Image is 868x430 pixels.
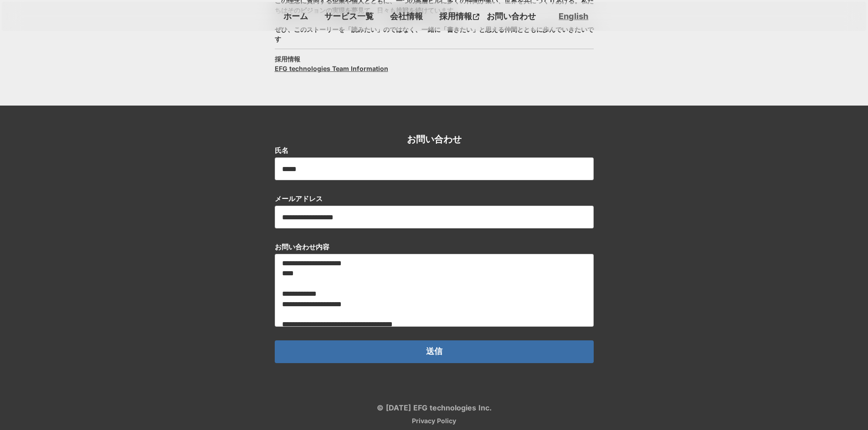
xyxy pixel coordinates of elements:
p: お問い合わせ内容 [275,242,329,252]
a: English [559,10,588,22]
p: 氏名 [275,146,288,155]
a: EFG technologies Team Information [275,64,388,73]
h2: お問い合わせ [407,133,462,146]
a: ホーム [280,9,312,24]
p: © [DATE] EFG technologies Inc. [377,404,492,411]
a: お問い合わせ [483,9,539,24]
button: 送信 [275,340,594,363]
a: 採用情報 [436,9,483,24]
a: サービス一覧 [321,9,377,24]
p: 送信 [426,347,442,356]
p: 採用情報 [436,9,473,24]
a: Privacy Policy [412,418,456,424]
p: メールアドレス [275,194,323,203]
h3: 採用情報 [275,54,300,64]
a: 会社情報 [386,9,426,24]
